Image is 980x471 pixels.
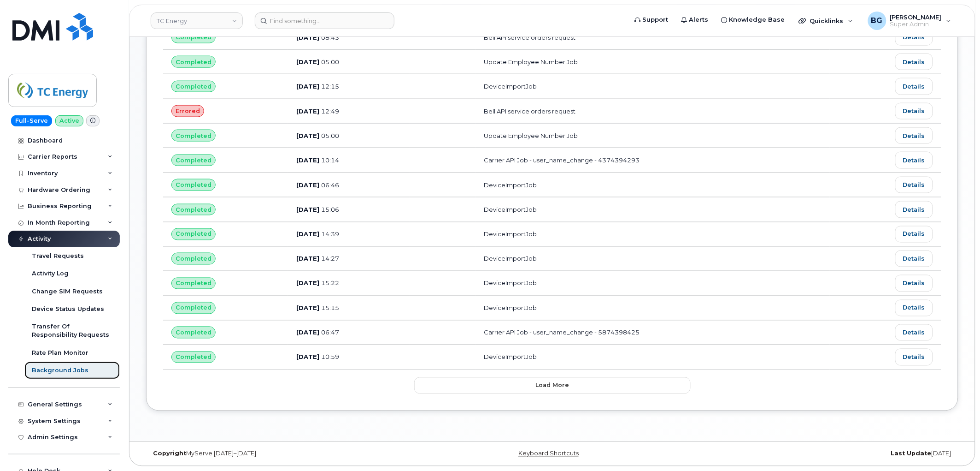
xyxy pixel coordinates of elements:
span: 10:59 [321,353,339,361]
span: Completed [176,156,211,165]
span: Completed [176,353,211,362]
a: Details [895,177,933,193]
span: Completed [176,255,211,263]
span: [DATE] [296,329,319,336]
span: 05:00 [321,132,339,139]
div: Bill Geary [862,12,958,30]
span: Completed [176,131,211,140]
span: Completed [176,33,211,42]
span: Completed [176,180,211,189]
span: Alerts [689,15,709,24]
a: Details [895,29,933,46]
a: Details [895,78,933,95]
span: Quicklinks [810,17,844,24]
span: Knowledge Base [729,15,785,24]
a: Details [895,275,933,292]
div: MyServe [DATE]–[DATE] [146,450,417,458]
td: Update Employee Number Job [475,124,829,148]
td: Carrier API Job - user_name_change - 4374394293 [475,148,829,173]
a: TC Energy [151,12,243,29]
span: [DATE] [296,156,319,164]
span: 14:39 [321,231,339,238]
td: Bell API service orders request [475,25,829,50]
span: Completed [176,304,211,312]
td: Bell API service orders request [475,99,829,124]
span: [DATE] [296,255,319,262]
a: Details [895,349,933,365]
span: 15:22 [321,280,339,287]
span: 10:14 [321,156,339,164]
button: Load more [414,377,691,394]
strong: Copyright [153,450,186,457]
td: DeviceImportJob [475,345,829,370]
span: Completed [176,205,211,214]
span: Completed [176,279,211,288]
td: DeviceImportJob [475,247,829,271]
span: [DATE] [296,280,319,287]
td: DeviceImportJob [475,222,829,247]
span: Super Admin [890,21,942,28]
a: Details [895,324,933,341]
input: Find something... [255,12,394,29]
span: [DATE] [296,304,319,312]
span: 14:27 [321,255,339,262]
span: Completed [176,82,211,91]
a: Details [895,103,933,119]
span: Load more [535,381,569,390]
a: Details [895,250,933,267]
span: [DATE] [296,107,319,115]
a: Support [628,11,675,29]
span: 05:00 [321,58,339,66]
span: Completed [176,328,211,337]
span: [DATE] [296,132,319,139]
td: Carrier API Job - user_name_change - 5874398425 [475,321,829,345]
a: Details [895,201,933,218]
span: BG [871,15,883,26]
span: Errored [176,107,200,115]
span: 12:49 [321,107,339,115]
span: 12:15 [321,83,339,90]
span: [DATE] [296,34,319,41]
td: DeviceImportJob [475,197,829,222]
a: Knowledge Base [715,11,792,29]
strong: Last Update [891,450,932,457]
div: Quicklinks [792,12,860,30]
span: [DATE] [296,231,319,238]
span: Completed [176,58,211,66]
a: Details [895,127,933,144]
iframe: Messenger Launcher [940,431,973,464]
a: Details [895,152,933,168]
span: [DATE] [296,83,319,90]
div: [DATE] [687,450,958,458]
span: 15:15 [321,304,339,312]
a: Details [895,226,933,243]
a: Keyboard Shortcuts [518,450,579,457]
a: Details [895,54,933,70]
td: DeviceImportJob [475,296,829,321]
span: [DATE] [296,353,319,361]
a: Alerts [675,11,715,29]
span: 06:46 [321,181,339,189]
span: [PERSON_NAME] [890,13,942,21]
span: [DATE] [296,58,319,66]
a: Details [895,300,933,316]
td: DeviceImportJob [475,173,829,197]
span: [DATE] [296,181,319,189]
span: 06:47 [321,329,339,336]
td: Update Employee Number Job [475,50,829,74]
span: Completed [176,230,211,238]
span: 08:43 [321,34,339,41]
span: Support [643,15,669,24]
td: DeviceImportJob [475,271,829,296]
span: 15:06 [321,206,339,213]
span: [DATE] [296,206,319,213]
td: DeviceImportJob [475,74,829,99]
